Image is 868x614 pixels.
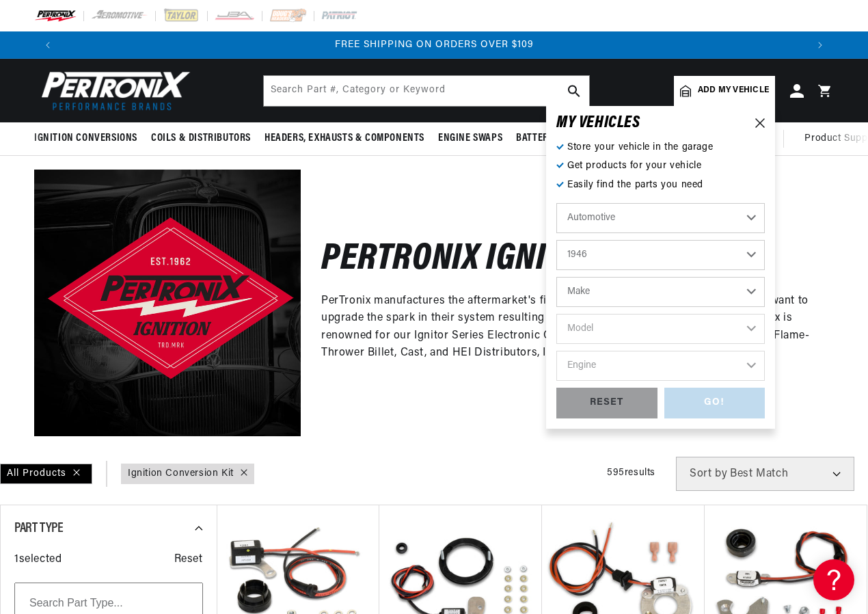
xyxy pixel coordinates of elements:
summary: Headers, Exhausts & Components [258,122,431,155]
summary: Ignition Conversions [34,122,144,155]
summary: Battery Products [509,122,609,155]
img: Pertronix Ignition [34,170,301,436]
select: Year [556,240,765,270]
span: Sort by [690,468,727,479]
span: Battery Products [516,131,602,146]
p: PerTronix manufactures the aftermarket's finest ignition products for enthusiasts who want to upg... [321,293,813,362]
button: Translation missing: en.sections.announcements.next_announcement [806,31,834,59]
p: Get products for your vehicle [556,159,765,174]
select: Model [556,314,765,344]
a: Add my vehicle [674,76,775,106]
span: 595 results [607,468,655,478]
select: Sort by [676,457,854,491]
a: Ignition Conversion Kit [128,466,234,481]
div: Announcement [62,38,806,53]
p: Store your vehicle in the garage [556,140,765,155]
span: Add my vehicle [698,84,769,97]
select: Engine [556,351,765,381]
h6: MY VEHICLE S [556,116,640,130]
button: search button [559,76,589,106]
p: Easily find the parts you need [556,178,765,193]
select: Make [556,277,765,307]
span: Coils & Distributors [151,131,251,146]
input: Search Part #, Category or Keyword [264,76,589,106]
span: Reset [174,551,203,569]
span: Engine Swaps [438,131,502,146]
img: Pertronix [34,67,191,114]
button: Translation missing: en.sections.announcements.previous_announcement [34,31,62,59]
select: Ride Type [556,203,765,233]
span: Headers, Exhausts & Components [265,131,424,146]
span: FREE SHIPPING ON ORDERS OVER $109 [335,40,534,50]
span: 1 selected [14,551,62,569]
span: Part Type [14,522,63,535]
h2: Pertronix Ignition [321,244,612,276]
summary: Engine Swaps [431,122,509,155]
span: Ignition Conversions [34,131,137,146]
div: RESET [556,388,657,418]
summary: Coils & Distributors [144,122,258,155]
div: 3 of 3 [62,38,806,53]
